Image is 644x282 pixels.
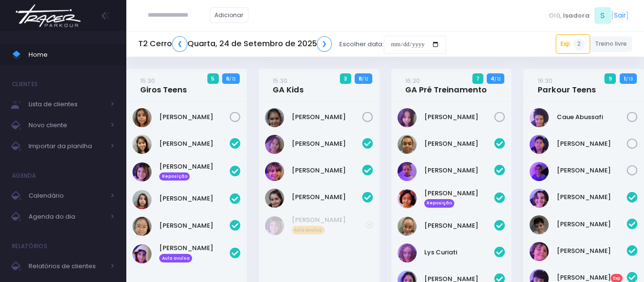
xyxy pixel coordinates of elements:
[133,190,152,209] img: Luana Beggs
[159,243,230,262] a: [PERSON_NAME] Aula avulsa
[29,190,105,202] span: Calendário
[159,162,230,181] a: [PERSON_NAME] Reposição
[133,108,152,127] img: Marina Winck Arantes
[398,189,417,208] img: Julia Kallas Cohen
[424,199,455,208] span: Reposição
[557,112,627,122] a: Caue Abussafi
[424,112,495,122] a: [PERSON_NAME]
[424,248,495,257] a: Lys Curiati
[29,49,114,61] span: Home
[494,76,501,82] small: / 12
[12,237,47,256] h4: Relatórios
[265,189,284,208] img: Valentina Relvas Souza
[340,73,351,84] span: 3
[159,194,230,203] a: [PERSON_NAME]
[292,112,362,122] a: [PERSON_NAME]
[29,260,105,272] span: Relatórios de clientes
[530,242,549,261] img: Gabriel Leão
[133,162,152,181] img: Gabriela Porto Consiglio
[398,217,417,236] img: Julia Pacheco Duarte
[159,221,230,231] a: [PERSON_NAME]
[226,75,229,82] strong: 6
[398,243,417,262] img: Lys Curiati
[424,139,495,149] a: [PERSON_NAME]
[556,34,590,53] a: Exp2
[292,192,362,202] a: [PERSON_NAME]
[545,5,632,26] div: [ ]
[159,254,192,262] span: Aula avulsa
[12,75,38,94] h4: Clientes
[398,135,417,154] img: Caroline Pacheco Duarte
[538,76,596,95] a: 16:30Parkour Teens
[29,98,105,111] span: Lista de clientes
[604,73,616,84] span: 9
[557,246,627,256] a: [PERSON_NAME]
[594,7,611,24] span: S
[624,75,626,82] strong: 1
[292,139,362,149] a: [PERSON_NAME]
[405,76,487,95] a: 16:30GA Pré Treinamento
[530,135,549,154] img: Felipe Jorge Bittar Sousa
[138,33,446,55] div: Escolher data:
[573,39,585,50] span: 2
[538,76,552,85] small: 16:30
[29,119,105,131] span: Novo cliente
[424,166,495,175] a: [PERSON_NAME]
[491,75,494,82] strong: 4
[405,76,420,85] small: 16:30
[530,215,549,234] img: Gabriel Amaral Alves
[530,162,549,181] img: Thiago Broitman
[265,135,284,154] img: Amora vizer cerqueira
[265,108,284,127] img: Laura da Silva Borges
[229,76,235,82] small: / 12
[549,11,562,20] span: Olá,
[133,217,152,236] img: Natália Mie Sunami
[292,226,325,234] span: Aula avulsa
[140,76,187,95] a: 15:30Giros Teens
[398,162,417,181] img: Isabella Rodrigues Tavares
[557,220,627,229] a: [PERSON_NAME]
[273,76,287,85] small: 15:30
[557,139,627,149] a: [PERSON_NAME]
[133,135,152,154] img: Catharina Morais Ablas
[172,36,187,52] a: ❮
[159,172,190,181] span: Reposição
[265,162,284,181] img: Martina Bertoluci
[424,221,495,231] a: [PERSON_NAME]
[563,11,590,20] span: Isadora
[210,7,249,23] a: Adicionar
[29,140,105,152] span: Importar da planilha
[590,36,633,52] a: Treino livre
[557,192,627,202] a: [PERSON_NAME]
[614,10,626,20] a: Sair
[159,112,230,122] a: [PERSON_NAME]
[265,216,284,235] img: Gabriela Porto Consiglio
[472,73,484,84] span: 7
[424,189,495,208] a: [PERSON_NAME] Reposição
[12,166,36,185] h4: Agenda
[207,73,219,84] span: 5
[159,139,230,149] a: [PERSON_NAME]
[530,189,549,208] img: Estela Nunes catto
[292,166,362,175] a: [PERSON_NAME]
[626,76,633,82] small: / 13
[29,211,105,223] span: Agenda do dia
[133,244,152,263] img: Theo Porto Consiglio
[138,36,332,52] h5: T2 Cerro Quarta, 24 de Setembro de 2025
[358,75,362,82] strong: 8
[398,108,417,127] img: Maria lana lewin
[273,76,304,95] a: 15:30GA Kids
[530,108,549,127] img: Caue Abussafi
[362,76,368,82] small: / 12
[140,76,155,85] small: 15:30
[317,36,332,52] a: ❯
[292,215,366,234] a: [PERSON_NAME] Aula avulsa
[557,166,627,175] a: [PERSON_NAME]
